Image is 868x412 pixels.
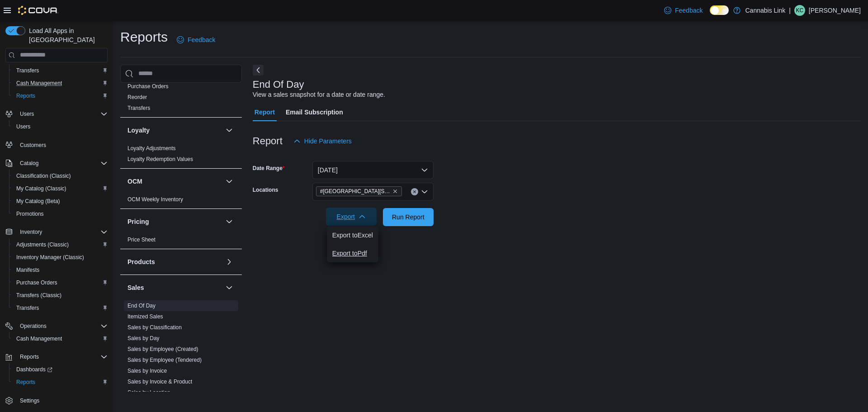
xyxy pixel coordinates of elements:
[127,94,147,101] span: Reorder
[9,120,111,133] button: Users
[127,236,156,243] span: Price Sheet
[16,254,84,261] span: Inventory Manager (Classic)
[331,208,371,226] span: Export
[327,226,378,244] button: Export toExcel
[127,196,183,203] a: OCM Weekly Inventory
[127,217,222,226] button: Pricing
[16,139,108,151] span: Customers
[25,26,108,44] span: Load All Apps in [GEOGRAPHIC_DATA]
[16,395,108,406] span: Settings
[127,324,182,331] a: Sales by Classification
[16,335,62,342] span: Cash Management
[127,378,192,385] span: Sales by Invoice & Product
[411,188,418,195] button: Clear input
[2,320,111,332] button: Operations
[224,176,235,187] button: OCM
[13,252,108,263] span: Inventory Manager (Classic)
[18,6,58,15] img: Cova
[127,346,198,352] a: Sales by Employee (Created)
[2,350,111,363] button: Reports
[127,303,156,309] a: End Of Day
[16,227,46,237] button: Inventory
[173,31,219,49] a: Feedback
[253,79,304,90] h3: End Of Day
[16,351,108,362] span: Reports
[127,126,150,135] h3: Loyalty
[127,389,170,396] a: Sales by Location
[13,90,108,101] span: Reports
[13,333,66,344] a: Cash Management
[127,145,176,152] span: Loyalty Adjustments
[127,313,163,320] span: Itemized Sales
[20,110,34,118] span: Users
[326,208,377,226] button: Export
[13,252,88,263] a: Inventory Manager (Classic)
[16,279,57,286] span: Purchase Orders
[16,109,108,119] span: Users
[13,239,72,250] a: Adjustments (Classic)
[13,90,39,101] a: Reports
[120,28,168,46] h1: Reports
[9,170,111,182] button: Classification (Classic)
[13,170,108,181] span: Classification (Classic)
[20,142,46,149] span: Customers
[16,366,52,373] span: Dashboards
[127,283,144,292] h3: Sales
[13,277,61,288] a: Purchase Orders
[9,302,111,314] button: Transfers
[127,357,202,363] a: Sales by Employee (Tendered)
[2,108,111,120] button: Users
[127,389,170,396] span: Sales by Location
[16,321,50,331] button: Operations
[255,103,275,121] span: Report
[392,213,425,222] span: Run Report
[13,290,108,301] span: Transfers (Classic)
[745,5,785,16] p: Cannabis Link
[16,266,39,274] span: Manifests
[127,379,192,385] a: Sales by Invoice & Product
[13,78,108,89] span: Cash Management
[127,126,222,135] button: Loyalty
[286,103,343,121] span: Email Subscription
[20,353,39,360] span: Reports
[127,105,150,111] a: Transfers
[127,367,167,374] span: Sales by Invoice
[9,195,111,208] button: My Catalog (Beta)
[660,1,706,19] a: Feedback
[127,177,222,186] button: OCM
[9,90,111,102] button: Reports
[20,160,38,167] span: Catalog
[127,94,147,100] a: Reorder
[9,363,111,376] a: Dashboards
[13,377,108,388] span: Reports
[16,198,60,205] span: My Catalog (Beta)
[253,165,285,172] label: Date Range
[127,217,149,226] h3: Pricing
[13,377,39,388] a: Reports
[127,156,193,162] a: Loyalty Redemption Values
[253,186,278,194] label: Locations
[9,289,111,302] button: Transfers (Classic)
[421,188,428,195] button: Open list of options
[794,5,805,16] div: Kayla Chow
[13,364,56,375] a: Dashboards
[224,216,235,227] button: Pricing
[327,244,378,262] button: Export toPdf
[13,170,75,181] a: Classification (Classic)
[13,303,42,313] a: Transfers
[16,109,38,119] button: Users
[9,332,111,345] button: Cash Management
[383,208,434,226] button: Run Report
[16,185,66,192] span: My Catalog (Classic)
[2,138,111,152] button: Customers
[304,137,352,146] span: Hide Parameters
[127,356,202,364] span: Sales by Employee (Tendered)
[320,187,391,196] span: #[GEOGRAPHIC_DATA][STREET_ADDRESS]
[16,227,108,237] span: Inventory
[127,335,160,341] a: Sales by Day
[16,304,39,312] span: Transfers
